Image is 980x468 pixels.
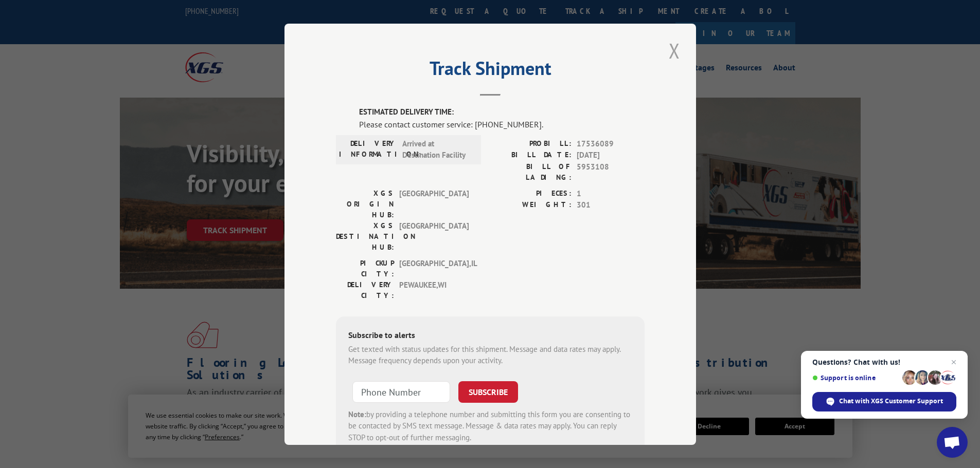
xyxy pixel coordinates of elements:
span: Questions? Chat with us! [812,358,956,366]
label: WEIGHT: [490,199,572,211]
label: PICKUP CITY: [336,257,394,279]
span: 5953108 [577,161,645,182]
a: Open chat [937,427,968,458]
label: DELIVERY CITY: [336,279,394,301]
button: SUBSCRIBE [458,381,518,402]
span: Chat with XGS Customer Support [812,392,956,411]
button: Close modal [666,36,683,65]
label: XGS ORIGIN HUB: [336,188,394,220]
label: ESTIMATED DELIVERY TIME: [359,106,645,118]
span: Support is online [812,374,899,382]
label: PIECES: [490,188,572,199]
div: Please contact customer service: [PHONE_NUMBER]. [359,118,645,130]
span: 1 [577,188,645,199]
span: PEWAUKEE , WI [399,279,469,301]
label: BILL DATE: [490,149,572,161]
label: PROBILL: [490,138,572,149]
input: Phone Number [352,381,450,402]
span: Arrived at Destination Facility [402,138,472,161]
div: Subscribe to alerts [348,328,632,343]
label: DELIVERY INFORMATION: [339,138,397,161]
span: [GEOGRAPHIC_DATA] , IL [399,257,469,279]
span: Chat with XGS Customer Support [839,397,943,406]
span: [GEOGRAPHIC_DATA] [399,220,469,252]
span: 301 [577,199,645,211]
span: 17536089 [577,138,645,149]
strong: Note: [348,409,366,419]
span: [GEOGRAPHIC_DATA] [399,188,469,220]
div: Get texted with status updates for this shipment. Message and data rates may apply. Message frequ... [348,343,632,366]
span: [DATE] [577,149,645,161]
label: XGS DESTINATION HUB: [336,220,394,252]
h2: Track Shipment [336,61,645,81]
div: by providing a telephone number and submitting this form you are consenting to be contacted by SM... [348,408,632,443]
label: BILL OF LADING: [490,161,572,182]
